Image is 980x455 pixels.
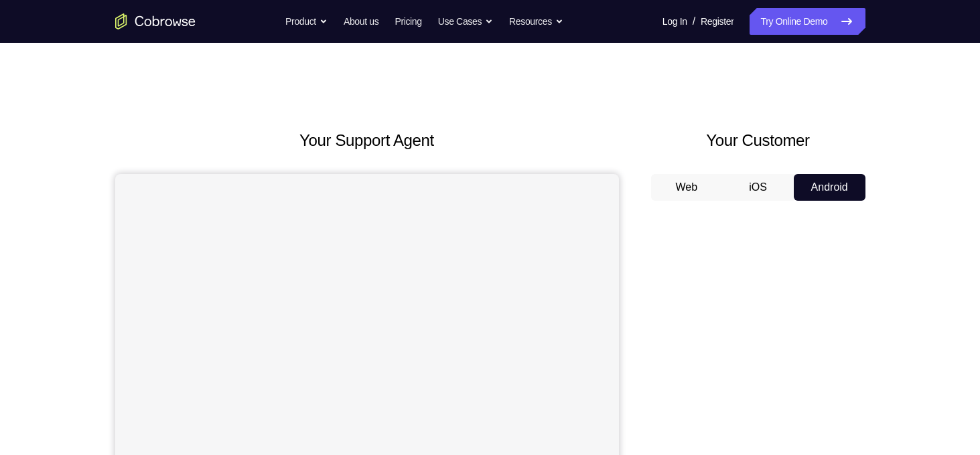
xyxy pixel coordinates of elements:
[701,8,733,35] a: Register
[651,174,723,201] button: Web
[662,8,687,35] a: Log In
[395,8,421,35] a: Pricing
[509,8,563,35] button: Resources
[438,8,493,35] button: Use Cases
[693,13,695,29] span: /
[344,8,378,35] a: About us
[750,8,865,35] a: Try Online Demo
[285,8,328,35] button: Product
[115,13,196,29] a: Go to the home page
[651,128,865,153] h2: Your Customer
[722,174,794,201] button: iOS
[794,174,865,201] button: Android
[115,128,619,153] h2: Your Support Agent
